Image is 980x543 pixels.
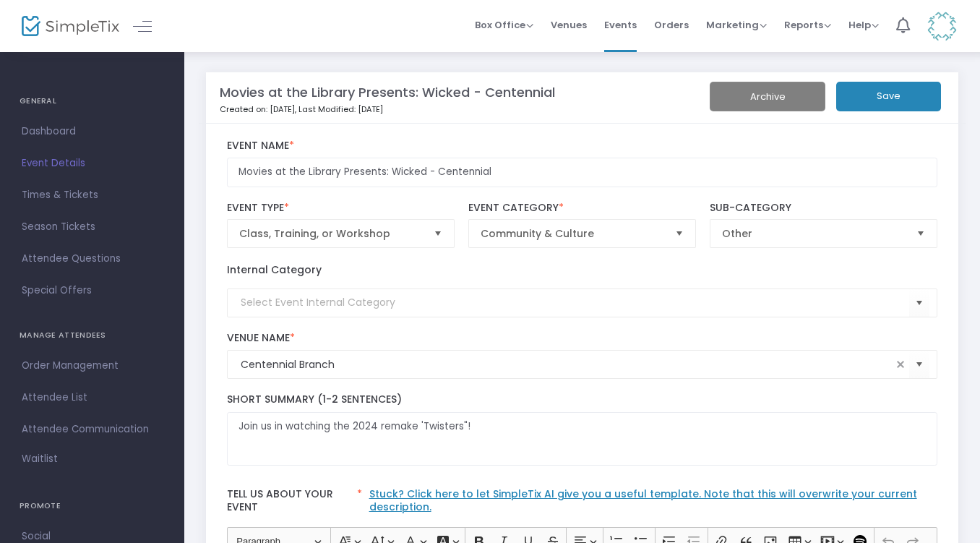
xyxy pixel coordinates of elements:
input: Enter Event Name [227,158,938,187]
span: Help [848,18,879,32]
label: Event Type [227,202,455,215]
span: Class, Training, or Workshop [239,226,422,241]
label: Tell us about your event [220,480,945,527]
span: Orders [654,7,689,43]
button: Select [909,288,929,317]
span: Community & Culture [481,226,663,241]
a: Stuck? Click here to let SimpleTix AI give you a useful template. Note that this will overwrite y... [369,487,917,514]
span: Events [604,7,637,43]
span: Season Tickets [22,218,163,236]
button: Save [836,82,941,111]
h4: MANAGE ATTENDEES [20,321,165,350]
button: Archive [710,82,825,111]
span: Box Office [475,18,533,32]
button: Select [909,350,929,380]
h4: PROMOTE [20,492,165,521]
label: Venue Name [227,332,938,345]
span: Marketing [706,18,767,32]
span: Reports [784,18,831,32]
label: Event Name [227,140,938,153]
span: Short Summary (1-2 Sentences) [227,392,402,406]
span: clear [892,356,909,373]
span: Order Management [22,356,163,375]
label: Sub-Category [710,202,937,215]
span: Attendee Questions [22,249,163,268]
button: Select [428,220,448,247]
span: Dashboard [22,122,163,141]
span: Waitlist [22,452,58,466]
span: Special Offers [22,281,163,300]
label: Event Category [468,202,696,215]
span: , Last Modified: [DATE] [295,103,383,115]
button: Select [911,220,931,247]
input: Select Event Internal Category [241,295,910,310]
p: Created on: [DATE] [220,103,703,116]
m-panel-title: Movies at the Library Presents: Wicked - Centennial [220,82,555,102]
input: Select Venue [241,357,893,372]
span: Other [722,226,905,241]
h4: GENERAL [20,87,165,116]
span: Times & Tickets [22,186,163,205]
button: Select [669,220,689,247]
span: Event Details [22,154,163,173]
label: Internal Category [227,262,322,278]
span: Attendee Communication [22,420,163,439]
span: Attendee List [22,388,163,407]
span: Venues [551,7,587,43]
